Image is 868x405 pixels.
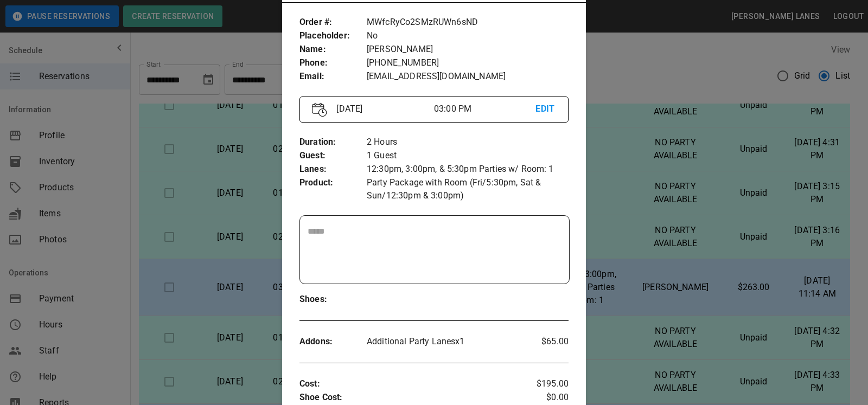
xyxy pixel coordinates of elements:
[299,163,367,176] p: Lanes :
[367,335,524,348] p: Additional Party Lanes x 1
[434,102,536,115] p: 03:00 PM
[299,136,367,149] p: Duration :
[312,102,327,117] img: Vector
[299,335,367,349] p: Addons :
[524,391,569,404] p: $0.00
[524,377,569,391] p: $195.00
[299,391,524,404] p: Shoe Cost :
[367,149,569,163] p: 1 Guest
[367,56,569,70] p: [PHONE_NUMBER]
[367,16,569,29] p: MWfcRyCo2SMzRUWn6sND
[299,29,367,43] p: Placeholder :
[524,335,569,348] p: $65.00
[367,163,569,176] p: 12:30pm, 3:00pm, & 5:30pm Parties w/ Room: 1
[299,293,367,306] p: Shoes :
[535,102,556,116] p: EDIT
[332,102,434,115] p: [DATE]
[299,377,524,391] p: Cost :
[367,70,569,83] p: [EMAIL_ADDRESS][DOMAIN_NAME]
[367,43,569,56] p: [PERSON_NAME]
[299,16,367,29] p: Order # :
[299,56,367,70] p: Phone :
[367,136,569,149] p: 2 Hours
[367,29,569,43] p: No
[299,149,367,163] p: Guest :
[299,43,367,56] p: Name :
[367,176,569,202] p: Party Package with Room (Fri/5:30pm, Sat & Sun/12:30pm & 3:00pm)
[299,70,367,83] p: Email :
[299,176,367,190] p: Product :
